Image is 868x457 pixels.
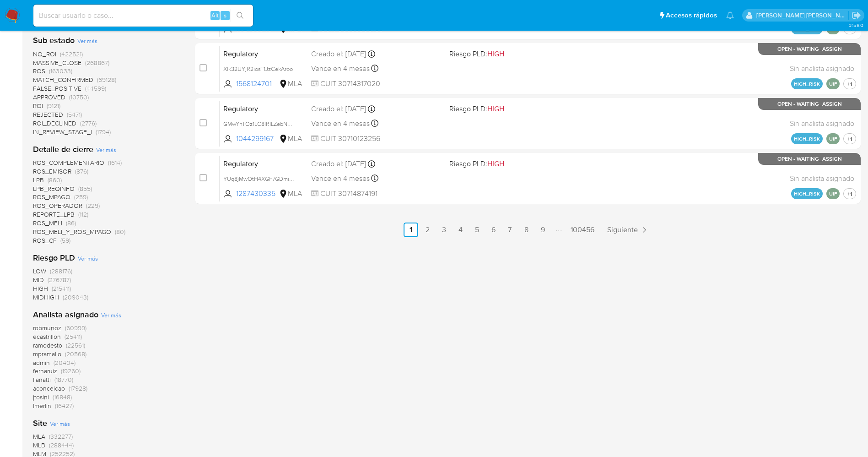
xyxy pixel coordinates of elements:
p: jesica.barrios@mercadolibre.com [756,11,849,20]
input: Buscar usuario o caso... [33,10,253,22]
span: 3.158.0 [849,22,863,29]
span: s [224,11,226,20]
button: search-icon [231,9,249,22]
a: Notificaciones [726,11,734,19]
span: Alt [211,11,219,20]
a: Salir [852,11,861,20]
span: Accesos rápidos [666,11,717,20]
